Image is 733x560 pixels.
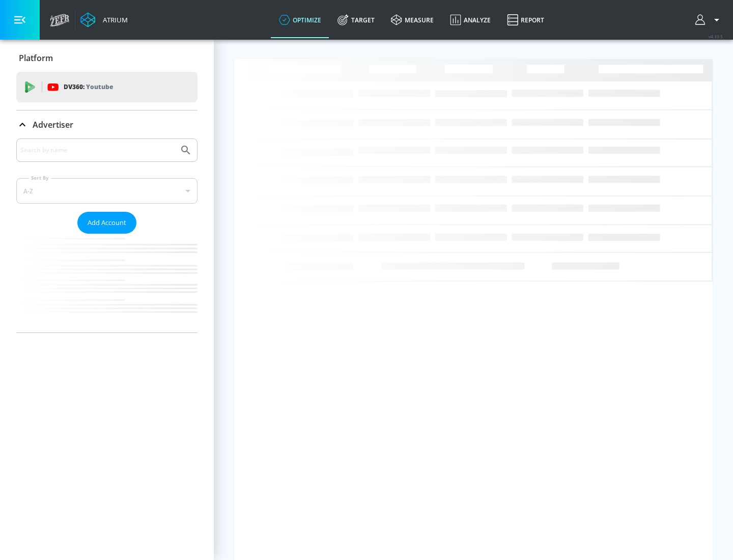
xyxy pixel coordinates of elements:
p: Youtube [86,81,113,92]
div: A-Z [16,178,198,204]
a: Analyze [442,2,499,38]
span: Add Account [88,217,126,229]
input: Search by name [20,144,175,157]
button: Add Account [77,212,136,234]
nav: list of Advertiser [16,234,198,332]
div: Advertiser [16,110,198,139]
span: v 4.33.5 [709,34,723,39]
label: Sort By [29,175,51,181]
div: Advertiser [16,138,198,332]
a: Report [499,2,552,38]
p: Platform [19,52,53,64]
div: Atrium [99,15,128,24]
div: DV360: Youtube [16,72,198,102]
p: DV360: [64,81,113,93]
a: Target [329,2,383,38]
div: Platform [16,44,198,72]
p: Advertiser [33,119,73,130]
a: Atrium [80,12,128,27]
a: optimize [271,2,329,38]
a: measure [383,2,442,38]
